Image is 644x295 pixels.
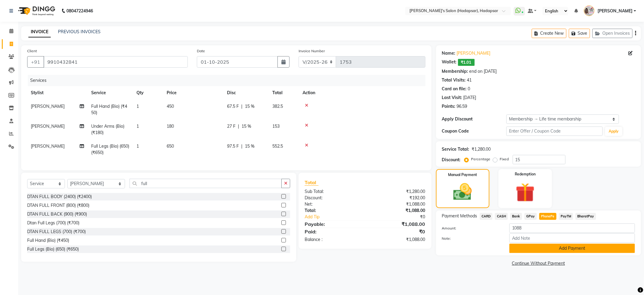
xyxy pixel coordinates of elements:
a: INVOICE [28,27,51,37]
div: Last Visit: [442,95,462,101]
input: Add Note [509,233,635,243]
label: Redemption [515,172,536,177]
div: Full Legs (Bio) (650) (₹650) [27,246,79,252]
img: logo [15,2,57,19]
div: Coupon Code [442,128,506,134]
div: Card on file: [442,86,467,92]
span: CARD [480,213,493,220]
span: | [241,143,242,149]
span: 15 % [245,143,255,149]
div: Paid: [300,228,365,235]
button: Add Payment [509,244,635,253]
div: ₹1,088.00 [365,201,430,207]
input: Enter Offer / Coupon Code [506,127,603,136]
div: Services [28,75,430,86]
div: ₹0 [376,214,430,220]
input: Amount [509,223,635,233]
span: [PERSON_NAME] [31,104,65,109]
div: 0 [468,86,470,92]
div: DTAN FULL BACK (900) (₹900) [27,211,87,217]
label: Fixed [500,156,509,162]
span: 15 % [242,123,251,130]
span: 180 [167,123,174,129]
span: Under Arms (Bio) (₹180) [91,123,124,135]
label: Client [27,48,37,54]
div: Payable: [300,220,365,228]
b: 08047224946 [66,2,93,19]
label: Amount: [437,226,505,231]
img: _cash.svg [447,181,478,203]
input: Search by Name/Mobile/Email/Code [43,56,188,68]
div: Sub Total: [300,188,365,195]
th: Total [269,86,299,100]
div: ₹192.00 [365,195,430,201]
div: Discount: [442,157,461,163]
span: | [241,103,242,110]
div: Total: [300,207,365,214]
div: Membership: [442,68,468,75]
label: Percentage [471,156,491,162]
span: 650 [167,143,174,149]
label: Note: [437,236,505,241]
button: Create New [532,29,566,38]
th: Disc [223,86,269,100]
span: Total [305,179,319,186]
div: Wallet: [442,59,457,66]
div: end on [DATE] [469,68,497,75]
a: Continue Without Payment [437,260,640,267]
span: 1 [136,143,139,149]
button: Apply [605,127,622,136]
th: Qty [133,86,163,100]
span: Payment Methods [442,213,477,219]
span: GPay [524,213,537,220]
span: 27 F [227,123,235,130]
a: PREVIOUS INVOICES [58,29,101,34]
span: | [238,123,239,130]
th: Action [299,86,425,100]
span: Full Hand (Bio) (₹450) [91,104,127,115]
div: Name: [442,50,456,56]
span: 450 [167,104,174,109]
div: DTAN FULL LEGS (700) (₹700) [27,229,86,235]
span: Full Legs (Bio) (650) (₹650) [91,143,129,155]
th: Stylist [27,86,88,100]
label: Invoice Number [299,48,325,54]
button: Save [569,29,590,38]
a: [PERSON_NAME] [457,50,491,56]
span: 153 [272,123,280,129]
div: Total Visits: [442,77,466,83]
th: Price [163,86,223,100]
span: 15 % [245,103,255,110]
span: 67.5 F [227,103,239,110]
span: [PERSON_NAME] [31,123,65,129]
img: _gift.svg [510,181,541,204]
div: Apply Discount [442,116,506,122]
div: Dtan Full Legs (700) (₹700) [27,220,79,226]
span: 552.5 [272,143,283,149]
th: Service [88,86,133,100]
div: DTAN FULL FRONT (800) (₹800) [27,202,89,209]
span: PhonePe [539,213,556,220]
div: ₹1,088.00 [365,236,430,243]
label: Date [197,48,205,54]
a: Add Tip [300,214,376,220]
span: ₹1.01 [458,59,475,66]
span: BharatPay [575,213,596,220]
div: Discount: [300,195,365,201]
span: [PERSON_NAME] [598,8,633,14]
div: Balance : [300,236,365,243]
div: Service Total: [442,146,469,152]
button: Open Invoices [592,29,633,38]
span: 1 [136,123,139,129]
span: 382.5 [272,104,283,109]
div: 96.59 [457,103,467,110]
div: ₹1,280.00 [365,188,430,195]
div: ₹1,088.00 [365,220,430,228]
span: 97.5 F [227,143,239,149]
span: PayTM [559,213,573,220]
div: DTAN FULL BODY (2400) (₹2400) [27,194,92,200]
div: [DATE] [463,95,476,101]
div: Full Hand (Bio) (₹450) [27,237,69,244]
div: Points: [442,103,456,110]
input: Search or Scan [130,179,281,188]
